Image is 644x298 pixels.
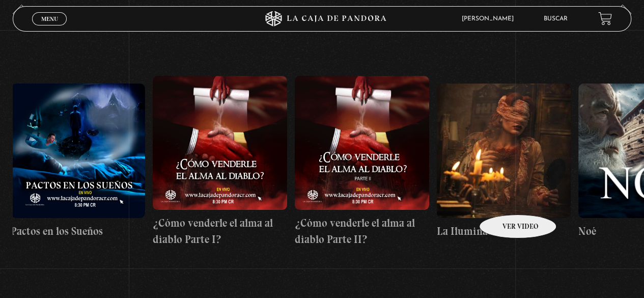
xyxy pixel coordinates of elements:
h4: Pactos en los Sueños [11,223,146,239]
h4: ¿Cómo venderle el alma al diablo Parte II? [295,215,429,247]
a: ¿Cómo venderle el alma al diablo Parte II? [295,30,429,293]
a: La Iluminada [437,30,571,293]
span: Menu [41,16,58,22]
a: ¿Cómo venderle el alma al diablo Parte I? [153,30,287,293]
a: Buscar [544,16,568,22]
h4: La Iluminada [437,223,571,239]
span: Cerrar [38,24,62,31]
span: [PERSON_NAME] [457,16,524,22]
h4: ¿Cómo venderle el alma al diablo Parte I? [153,215,287,247]
a: View your shopping cart [598,12,612,25]
button: Previous [13,5,31,22]
a: Pactos en los Sueños [11,30,146,293]
button: Next [613,5,631,22]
